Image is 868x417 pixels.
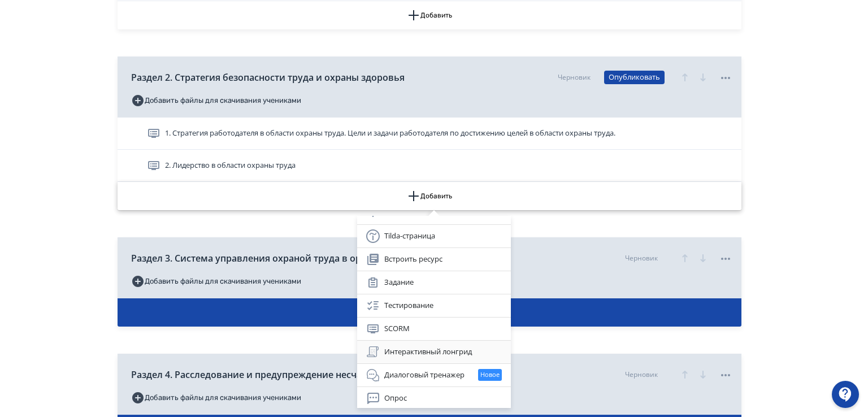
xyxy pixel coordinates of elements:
[480,370,500,380] span: Новое
[366,345,502,359] div: Интерактивный лонгрид
[366,368,502,382] div: Диалоговый тренажер
[366,322,502,336] div: SCORM
[366,229,502,243] div: Tilda-страница
[366,392,502,405] div: Опрос
[366,299,502,312] div: Тестирование
[366,253,502,266] div: Встроить ресурс
[366,276,502,289] div: Задание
